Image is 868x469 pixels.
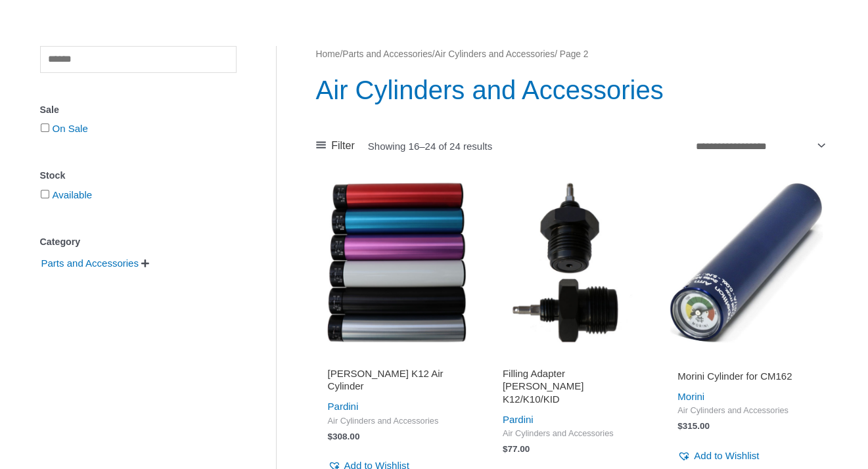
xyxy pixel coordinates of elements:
h2: Filling Adapter [PERSON_NAME] K12/K10/KID [503,367,641,406]
input: Available [41,190,49,198]
a: Home [316,49,340,59]
h2: [PERSON_NAME] K12 Air Cylinder [328,367,466,393]
a: Parts and Accessories [40,257,140,268]
a: Morini [677,391,704,402]
div: Stock [40,166,237,185]
a: Filling Adapter [PERSON_NAME] K12/K10/KID [503,367,641,411]
a: On Sale [53,123,88,134]
a: Filter [316,136,355,156]
div: Sale [40,100,237,120]
a: Pardini [503,414,534,425]
a: Morini Cylinder for CM162 [677,370,815,388]
a: Air Cylinders and Accessories [435,49,555,59]
span: $ [677,421,683,431]
img: Cylinder for CM162 [666,181,827,343]
span: $ [328,432,333,441]
h1: Air Cylinders and Accessories [316,72,828,108]
a: Parts and Accessories [342,49,432,59]
bdi: 308.00 [328,432,360,441]
iframe: Customer reviews powered by Trustpilot [677,351,815,367]
bdi: 315.00 [677,421,710,431]
span: Parts and Accessories [40,252,140,275]
span: Air Cylinders and Accessories [328,416,466,427]
span: $ [503,444,508,454]
span:  [141,259,149,268]
span: Filter [331,136,355,156]
select: Shop order [691,135,828,156]
input: On Sale [41,123,49,132]
span: Air Cylinders and Accessories [503,428,641,439]
span: Air Cylinders and Accessories [677,405,815,416]
span: Add to Wishlist [694,450,759,461]
a: Pardini [328,401,359,412]
p: Showing 16–24 of 24 results [368,141,492,151]
a: Available [53,189,93,200]
h2: Morini Cylinder for CM162 [677,370,815,383]
nav: Breadcrumb [316,46,828,63]
div: Category [40,233,237,252]
iframe: Customer reviews powered by Trustpilot [328,351,466,367]
img: Pardini K12 Air Cylinder [316,181,478,343]
a: [PERSON_NAME] K12 Air Cylinder [328,367,466,398]
iframe: Customer reviews powered by Trustpilot [503,351,641,367]
bdi: 77.00 [503,444,530,454]
a: Add to Wishlist [677,447,759,465]
img: Filling Adapter Pardini K12/K10/KID [491,181,652,343]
